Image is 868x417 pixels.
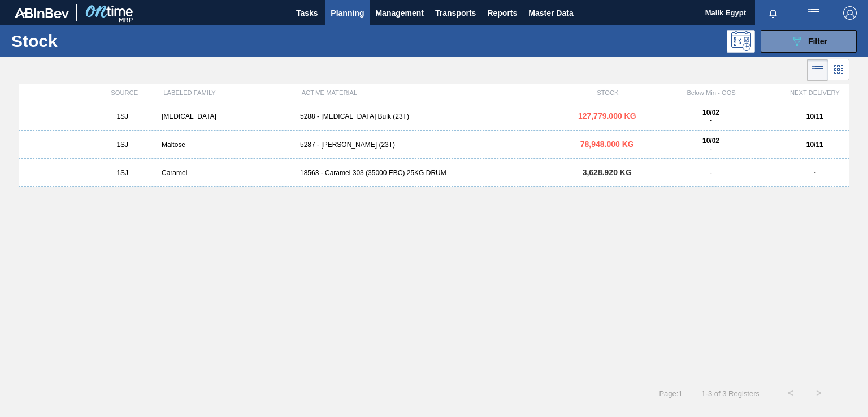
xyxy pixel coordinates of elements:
span: - [710,169,712,177]
span: - [710,145,712,153]
button: Filter [761,30,857,53]
div: Maltose [157,141,296,149]
span: Transports [435,6,476,20]
span: 1SJ [116,141,128,149]
span: Planning [331,6,364,20]
strong: 10/02 [702,137,719,145]
span: - [710,116,712,124]
img: Logout [843,6,857,20]
button: < [776,379,805,407]
div: Programming: no user selected [727,30,755,53]
span: 1 - 3 of 3 Registers [700,389,759,398]
button: Notifications [755,5,791,21]
div: List Vision [807,59,828,81]
div: [MEDICAL_DATA] [157,112,296,120]
h1: Stock [11,34,173,47]
span: 1SJ [116,169,128,177]
strong: 10/11 [806,112,823,120]
span: Tasks [294,6,319,20]
span: 78,948.000 KG [580,140,634,149]
span: 1SJ [116,112,128,120]
span: Reports [487,6,517,20]
div: 18563 - Caramel 303 (35000 EBC) 25KG DRUM [296,169,572,177]
span: 3,628.920 KG [583,168,632,177]
img: TNhmsLtSVTkK8tSr43FrP2fwEKptu5GPRR3wAAAABJRU5ErkJggg== [15,8,69,18]
div: 5288 - [MEDICAL_DATA] Bulk (23T) [296,112,572,120]
div: 5287 - [PERSON_NAME] (23T) [296,141,572,149]
div: Caramel [157,169,296,177]
div: Below Min - OOS [642,89,780,96]
span: Master Data [528,6,573,20]
div: NEXT DELIVERY [780,89,849,96]
strong: 10/11 [806,141,823,149]
span: Management [375,6,424,20]
div: Card Vision [828,59,849,81]
div: ACTIVE MATERIAL [297,89,574,96]
strong: 10/02 [702,108,719,116]
span: 127,779.000 KG [578,111,636,120]
div: LABELED FAMILY [159,89,297,96]
div: SOURCE [90,89,159,96]
img: userActions [807,6,821,20]
button: > [805,379,833,407]
span: Page : 1 [659,389,682,398]
div: STOCK [573,89,642,96]
span: Filter [808,37,827,46]
strong: - [814,169,816,177]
